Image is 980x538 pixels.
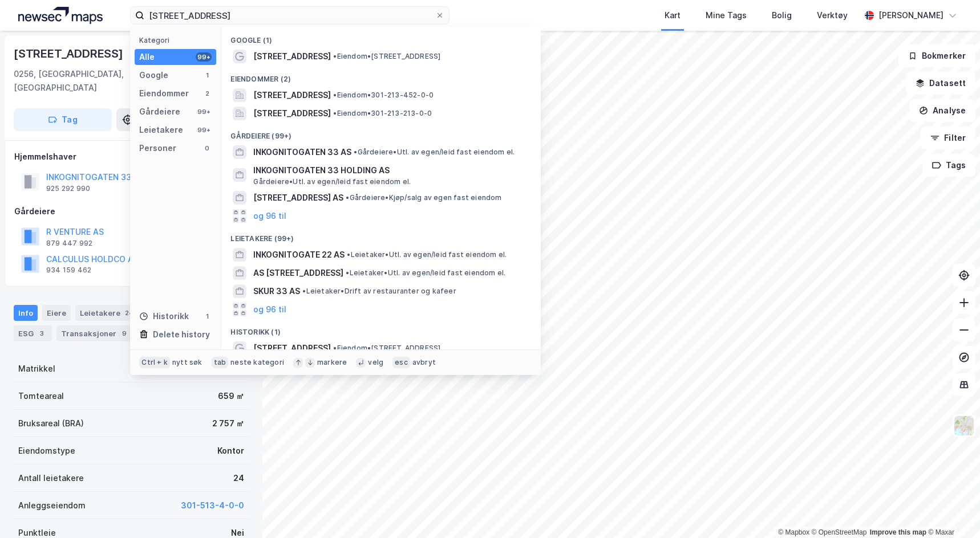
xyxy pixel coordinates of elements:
div: nytt søk [172,358,203,367]
div: 99+ [196,52,212,62]
button: 301-513-4-0-0 [181,499,244,512]
span: [STREET_ADDRESS] [253,88,331,102]
span: • [302,287,306,295]
a: Improve this map [870,528,926,536]
div: Bruksareal (BRA) [18,417,84,430]
span: AS [STREET_ADDRESS] [253,266,343,280]
div: Gårdeiere [14,205,248,218]
div: 24 [233,471,244,485]
input: Søk på adresse, matrikkel, gårdeiere, leietakere eller personer [144,7,435,24]
div: Eiendomstype [18,444,75,458]
a: Mapbox [778,528,809,536]
div: 659 ㎡ [218,389,244,403]
div: 879 447 992 [46,239,92,248]
span: Eiendom • [STREET_ADDRESS] [333,344,440,353]
span: SKUR 33 AS [253,284,300,298]
span: Gårdeiere • Utl. av egen/leid fast eiendom el. [354,148,515,157]
div: Eiendommer (2) [221,66,541,86]
button: Filter [921,127,975,149]
span: • [347,250,350,259]
span: Leietaker • Utl. av egen/leid fast eiendom el. [346,268,505,278]
div: Eiendommer [139,87,189,100]
div: Eiere [42,305,71,321]
span: • [333,52,337,60]
div: Google [139,68,168,82]
div: 1 [203,312,212,321]
div: esc [392,357,410,368]
div: Leietakere (99+) [221,225,541,246]
span: [STREET_ADDRESS] AS [253,191,343,205]
div: Transaksjoner [56,325,135,341]
span: • [333,91,337,99]
div: velg [368,358,383,367]
div: Historikk [139,309,189,323]
div: tab [212,357,229,368]
span: • [346,193,349,202]
div: 2 [203,89,212,98]
iframe: Chat Widget [923,483,980,538]
div: 24 [123,307,136,319]
span: [STREET_ADDRESS] [253,50,331,63]
span: • [333,109,337,117]
div: [PERSON_NAME] [878,9,943,22]
div: Leietakere [139,123,183,137]
button: og 96 til [253,303,286,316]
div: Tomteareal [18,389,64,403]
div: Google (1) [221,27,541,47]
div: Matrikkel [18,362,55,376]
div: Info [14,305,38,321]
div: 3 [36,328,47,339]
button: Tags [922,154,975,177]
div: Anleggseiendom [18,499,86,512]
div: 2 757 ㎡ [212,417,244,430]
span: Gårdeiere • Kjøp/salg av egen fast eiendom [346,193,501,202]
div: Kategori [139,36,216,44]
div: Historikk (1) [221,319,541,339]
div: Gårdeiere (99+) [221,123,541,143]
div: Personer [139,141,176,155]
div: 99+ [196,107,212,116]
div: Kontrollprogram for chat [923,483,980,538]
span: INKOGNITOGATEN 33 HOLDING AS [253,164,527,177]
button: Datasett [906,72,975,95]
span: [STREET_ADDRESS] [253,341,331,355]
div: Bolig [772,9,792,22]
button: og 96 til [253,209,286,223]
button: Tag [14,108,112,131]
div: 9 [119,328,130,339]
div: 0256, [GEOGRAPHIC_DATA], [GEOGRAPHIC_DATA] [14,67,159,95]
div: 925 292 990 [46,184,90,193]
span: • [354,148,357,156]
div: 1 [203,71,212,80]
div: neste kategori [230,358,284,367]
div: Alle [139,50,155,64]
div: 0 [203,144,212,153]
span: • [333,344,337,352]
span: Gårdeiere • Utl. av egen/leid fast eiendom el. [253,177,411,186]
a: OpenStreetMap [812,528,867,536]
span: Eiendom • [STREET_ADDRESS] [333,52,440,61]
div: [STREET_ADDRESS] [14,44,125,63]
div: Verktøy [817,9,848,22]
div: Delete history [153,328,210,341]
div: Ctrl + k [139,357,170,368]
div: Kontor [217,444,244,458]
div: Gårdeiere [139,105,180,119]
span: Leietaker • Drift av restauranter og kafeer [302,287,456,296]
div: Antall leietakere [18,471,84,485]
button: Bokmerker [898,44,975,67]
div: Hjemmelshaver [14,150,248,164]
button: Analyse [909,99,975,122]
img: logo.a4113a55bc3d86da70a041830d287a7e.svg [18,7,103,24]
span: • [346,268,349,277]
div: Mine Tags [706,9,747,22]
span: INKOGNITOGATEN 33 AS [253,145,351,159]
div: ESG [14,325,52,341]
div: Kart [665,9,681,22]
span: Leietaker • Utl. av egen/leid fast eiendom el. [347,250,507,259]
span: Eiendom • 301-213-213-0-0 [333,109,432,118]
div: 934 159 462 [46,266,91,275]
img: Z [953,415,975,437]
div: Leietakere [75,305,140,321]
div: 99+ [196,125,212,134]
